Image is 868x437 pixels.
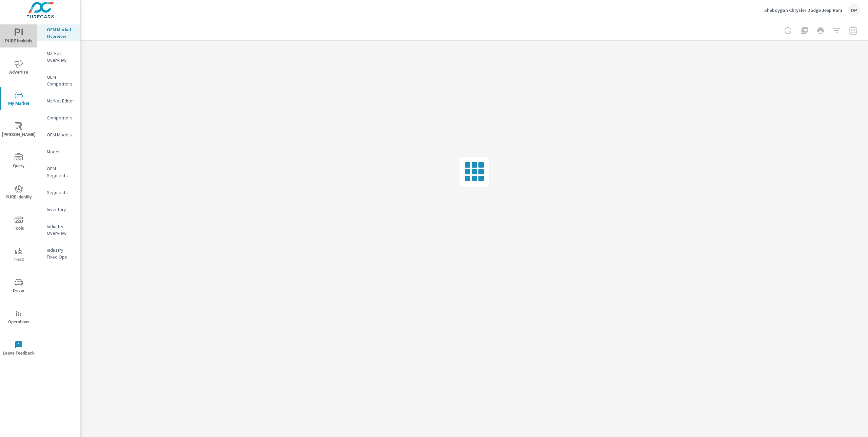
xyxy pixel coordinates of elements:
span: PURE Insights [2,28,35,45]
span: Query [2,153,35,170]
span: Operations [2,309,35,326]
div: OEM Market Overview [37,24,80,41]
div: Market Editor [37,96,80,106]
p: Segments [47,189,75,196]
p: OEM Competitors [47,74,75,87]
p: Competitors [47,114,75,121]
p: Industry Overview [47,223,75,236]
div: nav menu [0,20,37,364]
div: OEM Competitors [37,72,80,89]
div: DP [848,4,860,16]
p: Market Editor [47,97,75,104]
div: Industry Overview [37,221,80,238]
div: OEM Models [37,130,80,140]
span: PURE Identity [2,185,35,201]
p: Industry Fixed Ops [47,247,75,260]
p: Sheboygan Chrysler Dodge Jeep Ram [764,7,842,13]
span: Driver [2,278,35,295]
div: Industry Fixed Ops [37,245,80,262]
div: Inventory [37,204,80,214]
p: OEM Models [47,131,75,138]
span: [PERSON_NAME] [2,122,35,139]
span: Leave Feedback [2,341,35,357]
p: Models [47,148,75,155]
p: Inventory [47,206,75,213]
div: Models [37,147,80,157]
div: Segments [37,187,80,197]
div: OEM Segments [37,164,80,180]
div: Competitors [37,113,80,123]
p: OEM Market Overview [47,26,75,40]
p: Market Overview [47,50,75,63]
span: Advertise [2,60,35,76]
p: OEM Segments [47,165,75,179]
span: Tier2 [2,247,35,264]
div: Market Overview [37,48,80,65]
span: Tools [2,216,35,232]
span: My Market [2,91,35,108]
